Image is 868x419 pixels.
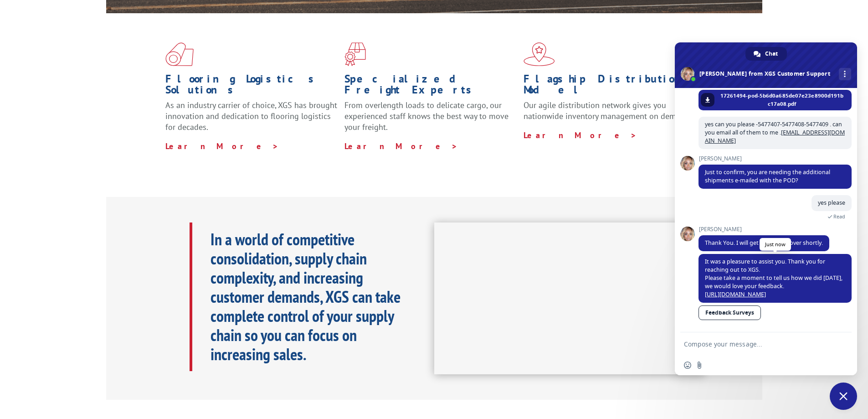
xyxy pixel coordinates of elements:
[705,290,766,298] a: [URL][DOMAIN_NAME]
[705,168,830,184] span: Just to confirm, you are needing the additional shipments e-mailed with the POD?
[684,340,828,348] textarea: Compose your message...
[699,226,829,233] span: [PERSON_NAME]
[211,228,401,365] b: In a world of competitive consolidation, supply chain complexity, and increasing customer demands...
[719,92,845,108] span: 17261494-pod-5b6d0a685de07e23e8900d191bc17a08.pdf
[524,130,637,140] a: Learn More >
[344,42,366,66] img: xgs-icon-focused-on-flooring-red
[839,68,851,80] div: More channels
[699,155,852,162] span: [PERSON_NAME]
[705,120,845,145] span: yes can you please -5477407-5477408-5477409 . can you email all of them to me .
[705,258,842,298] span: It was a pleasure to assist you. Thank you for reaching out to XGS. Please take a moment to tell ...
[745,47,787,61] div: Chat
[165,42,194,66] img: xgs-icon-total-supply-chain-intelligence-red
[830,383,857,410] div: Close chat
[696,362,703,369] span: Send a file
[524,100,691,121] span: Our agile distribution network gives you nationwide inventory management on demand.
[434,222,704,375] iframe: XGS Logistics Solutions
[524,73,696,100] h1: Flagship Distribution Model
[705,129,845,145] a: [EMAIL_ADDRESS][DOMAIN_NAME]
[344,141,458,151] a: Learn More >
[818,199,845,207] span: yes please
[705,239,823,247] span: Thank You. I will get these sent over shortly.
[165,141,279,151] a: Learn More >
[344,73,517,100] h1: Specialized Freight Experts
[684,362,691,369] span: Insert an emoji
[765,47,778,61] span: Chat
[524,42,555,66] img: xgs-icon-flagship-distribution-model-red
[344,100,517,140] p: From overlength loads to delicate cargo, our experienced staff knows the best way to move your fr...
[699,305,761,320] a: Feedback Surveys
[165,73,338,100] h1: Flooring Logistics Solutions
[833,213,845,220] span: Read
[165,100,337,132] span: As an industry carrier of choice, XGS has brought innovation and dedication to flooring logistics...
